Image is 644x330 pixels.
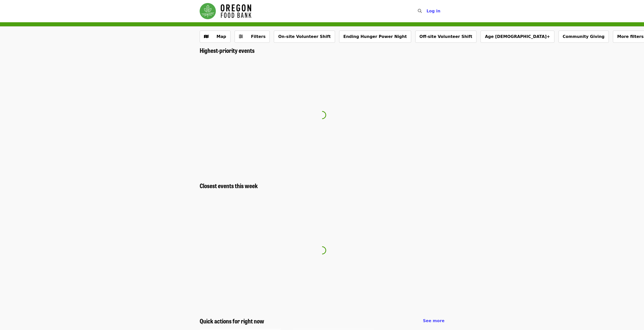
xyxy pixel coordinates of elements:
img: Oregon Food Bank - Home [200,3,251,19]
i: map icon [204,34,209,39]
a: Quick actions for right now [200,317,264,325]
input: Search [425,5,429,17]
span: Log in [426,9,440,13]
a: Closest events this week [200,182,258,189]
button: On-site Volunteer Shift [274,31,335,43]
button: Off-site Volunteer Shift [415,31,477,43]
span: Quick actions for right now [200,316,264,325]
div: Quick actions for right now [196,317,449,325]
span: See more [423,318,444,323]
button: Filters (0 selected) [235,31,270,43]
a: See more [423,318,444,324]
button: Log in [422,6,444,16]
i: search icon [418,9,422,13]
div: Highest-priority events [196,47,449,54]
button: Age [DEMOGRAPHIC_DATA]+ [481,31,554,43]
span: Highest-priority events [200,46,255,55]
a: Highest-priority events [200,47,255,54]
i: sliders-h icon [239,34,243,39]
div: Closest events this week [196,182,449,189]
button: Ending Hunger Power Night [339,31,411,43]
button: Show map view [200,31,231,43]
button: Community Giving [558,31,609,43]
span: Filters [251,34,266,39]
span: Map [217,34,226,39]
span: Closest events this week [200,181,258,190]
